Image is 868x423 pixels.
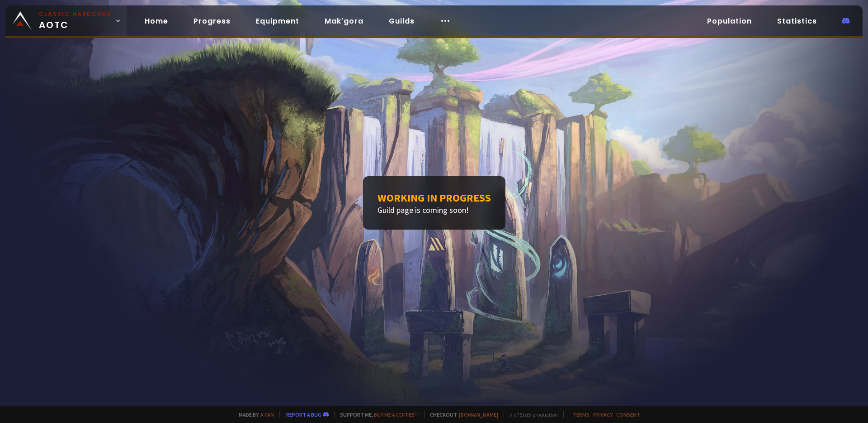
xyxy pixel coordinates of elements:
[186,12,238,30] a: Progress
[260,411,274,418] a: a fan
[334,411,419,418] span: Support me,
[374,411,419,418] a: Buy me a coffee
[363,176,505,230] div: Guild page is coming soon!
[573,411,590,418] a: Terms
[249,12,307,30] a: Equipment
[5,5,127,36] a: Classic HardcoreAOTC
[39,10,111,32] span: AOTC
[233,411,274,418] span: Made by
[382,12,422,30] a: Guilds
[700,12,759,30] a: Population
[317,12,371,30] a: Mak'gora
[377,191,491,205] h1: Working in progress
[286,411,321,418] a: Report a bug
[593,411,613,418] a: Privacy
[39,10,111,18] small: Classic Hardcore
[504,411,558,418] span: v. d752d5 - production
[137,12,175,30] a: Home
[770,12,824,30] a: Statistics
[459,411,498,418] a: [DOMAIN_NAME]
[424,411,498,418] span: Checkout
[616,411,640,418] a: Consent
